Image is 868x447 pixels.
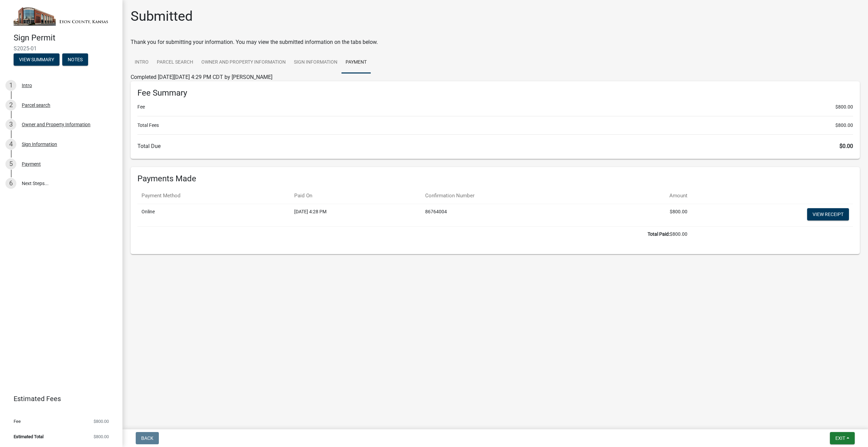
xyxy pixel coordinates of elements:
h4: Sign Permit [14,33,117,43]
th: Payment Method [137,188,290,204]
div: Sign Information [22,142,57,147]
a: Owner and Property Information [197,52,290,73]
span: Completed [DATE][DATE] 4:29 PM CDT by [PERSON_NAME] [131,74,272,80]
div: Owner and Property Information [22,122,90,127]
button: Exit [830,432,855,444]
h1: Submitted [131,8,193,24]
img: Lyon County, Kansas [14,7,112,26]
button: View Summary [14,53,60,66]
li: Total Fees [137,122,853,129]
span: $800.00 [835,122,853,129]
td: Online [137,204,290,226]
div: 5 [5,159,16,169]
li: Fee [137,103,853,111]
span: Back [141,435,153,441]
div: Payment [22,162,41,166]
h6: Payments Made [137,174,853,184]
wm-modal-confirm: Summary [14,57,60,63]
th: Confirmation Number [421,188,607,204]
span: $0.00 [839,143,853,149]
div: 2 [5,100,16,111]
td: [DATE] 4:28 PM [290,204,421,226]
a: Estimated Fees [5,392,112,405]
span: Estimated Total [14,434,44,439]
div: Thank you for submitting your information. You may view the submitted information on the tabs below. [131,38,860,46]
b: Total Paid: [648,231,670,237]
td: $800.00 [137,226,691,242]
div: Intro [22,83,32,88]
div: 4 [5,139,16,150]
a: View receipt [807,208,849,220]
th: Amount [607,188,691,204]
span: S2025-01 [14,45,109,52]
span: $800.00 [94,419,109,424]
th: Paid On [290,188,421,204]
span: Fee [14,419,21,424]
div: 1 [5,80,16,91]
td: 86764004 [421,204,607,226]
a: Intro [131,52,153,73]
a: Parcel search [153,52,197,73]
span: Exit [835,435,845,441]
h6: Fee Summary [137,88,853,98]
div: 3 [5,119,16,130]
a: Sign Information [290,52,341,73]
div: Parcel search [22,103,50,107]
a: Payment [341,52,371,73]
div: 6 [5,178,16,189]
span: $800.00 [94,434,109,439]
span: $800.00 [835,103,853,111]
td: $800.00 [607,204,691,226]
h6: Total Due [137,143,853,149]
button: Back [136,432,159,444]
wm-modal-confirm: Notes [62,57,88,63]
button: Notes [62,53,88,66]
